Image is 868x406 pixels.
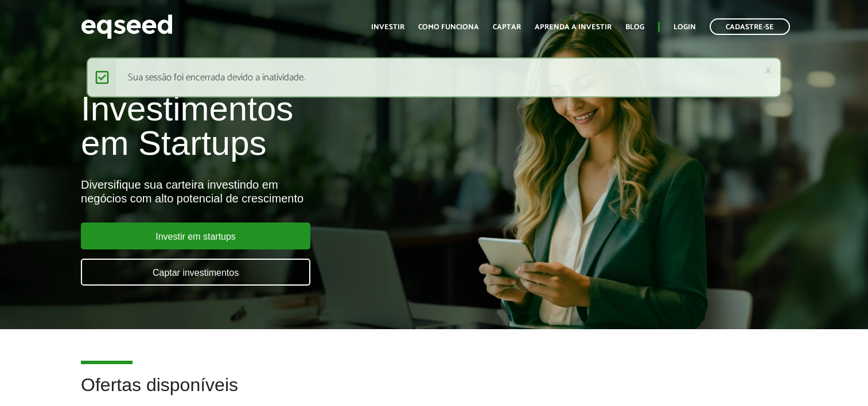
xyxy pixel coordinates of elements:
[81,259,310,286] a: Captar investimentos
[710,18,790,35] a: Cadastre-se
[81,222,310,249] a: Investir em startups
[371,24,404,31] a: Investir
[493,24,521,31] a: Captar
[87,57,781,97] div: Sua sessão foi encerrada devido a inatividade.
[625,24,644,31] a: Blog
[81,92,498,161] h1: Investimentos em Startups
[765,64,772,76] a: ×
[418,24,479,31] a: Como funciona
[81,178,498,205] div: Diversifique sua carteira investindo em negócios com alto potencial de crescimento
[535,24,612,31] a: Aprenda a investir
[674,24,696,31] a: Login
[81,11,173,42] img: EqSeed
